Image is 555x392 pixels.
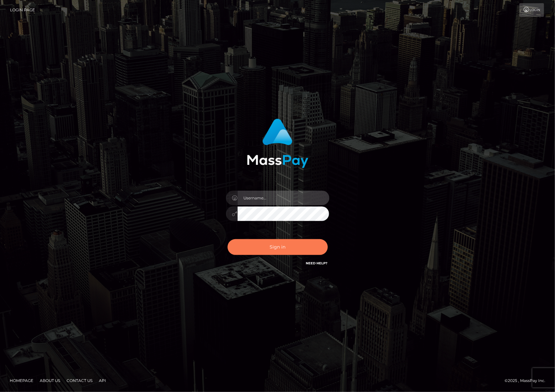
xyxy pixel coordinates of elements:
[7,376,36,386] a: Homepage
[306,261,328,265] a: Need Help?
[247,119,308,168] img: MassPay Login
[519,3,544,17] a: Login
[505,377,550,384] div: © 2025 , MassPay Inc.
[96,376,109,386] a: API
[238,191,329,205] input: Username...
[10,3,35,17] a: Login Page
[228,239,328,255] button: Sign in
[64,376,95,386] a: Contact Us
[37,376,63,386] a: About Us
